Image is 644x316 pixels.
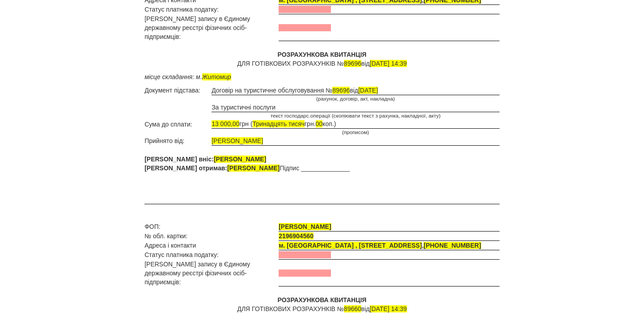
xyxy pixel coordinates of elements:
[316,120,323,127] span: 00
[279,242,422,249] span: м. [GEOGRAPHIC_DATA] , [STREET_ADDRESS]
[144,241,279,250] td: Адреса і контакти
[279,241,500,250] td: ,
[144,5,279,14] td: Статус платника податку:
[144,136,212,146] td: Прийнято від:
[144,164,280,172] b: [PERSON_NAME] отримав:
[424,242,481,249] span: [PHONE_NUMBER]
[212,120,239,127] span: 13 000,00
[370,305,407,312] span: [DATE] 14:39
[358,87,378,94] span: [DATE]
[212,119,500,129] td: грн ( грн. коп.)
[144,50,500,68] p: ДЛЯ ГОТІВКОВИХ РОЗРАХУНКІВ № від
[332,87,350,94] span: 89696
[253,120,305,127] span: Тринадцять тисяч
[212,137,263,144] span: [PERSON_NAME]
[212,103,500,112] td: За туристичні послуги
[144,232,279,241] td: № обл. картки:
[144,156,266,163] b: [PERSON_NAME] вніс:
[212,112,500,119] td: текст господарс.операції (скопіювати текст з рахунка, накладної, акту)
[279,223,331,230] span: [PERSON_NAME]
[144,119,212,129] td: Сума до сплати:
[370,60,407,67] span: [DATE] 14:39
[144,86,212,95] td: Документ підстава:
[144,73,231,80] i: місце складання: м.
[344,305,361,312] span: 89660
[278,296,367,303] b: РОЗРАХУНКОВА КВИТАНЦІЯ
[144,14,279,41] td: [PERSON_NAME] запису в Єдиному державному реєстрі фізичних осіб-підприємців:
[214,156,266,163] span: [PERSON_NAME]
[344,60,361,67] span: 89696
[212,95,500,103] td: (рахунок, договір, акт, накладна)
[144,250,279,260] td: Статус платника податку:
[279,232,314,240] span: 2196904560
[212,86,500,95] td: Договір на туристичне обслуговування № від
[278,51,367,58] b: РОЗРАХУНКОВА КВИТАНЦІЯ
[144,295,500,313] p: ДЛЯ ГОТІВКОВИХ РОЗРАХУНКІВ № від
[202,73,231,80] span: Житомир
[227,164,280,172] span: [PERSON_NAME]
[212,129,500,136] td: (прописом)
[144,222,279,232] td: ФОП:
[144,260,279,287] td: [PERSON_NAME] запису в Єдиному державному реєстрі фізичних осіб-підприємців:
[144,155,500,173] p: Підпис ______________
